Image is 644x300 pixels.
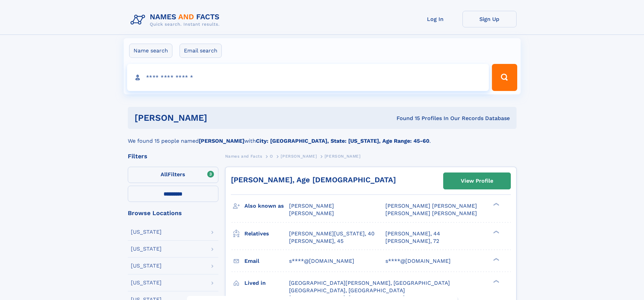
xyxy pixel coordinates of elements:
[289,287,405,294] span: [GEOGRAPHIC_DATA], [GEOGRAPHIC_DATA]
[244,277,289,289] h3: Lived in
[385,203,477,209] span: [PERSON_NAME] [PERSON_NAME]
[131,280,162,285] div: [US_STATE]
[461,173,493,189] div: View Profile
[270,152,273,160] a: O
[444,173,510,189] a: View Profile
[289,280,450,286] span: [GEOGRAPHIC_DATA][PERSON_NAME], [GEOGRAPHIC_DATA]
[289,230,375,237] a: [PERSON_NAME][US_STATE], 40
[128,210,218,216] div: Browse Locations
[128,167,218,183] label: Filters
[180,44,222,58] label: Email search
[131,229,162,235] div: [US_STATE]
[289,203,334,209] span: [PERSON_NAME]
[161,171,168,178] span: All
[408,11,462,27] a: Log In
[289,210,334,216] span: [PERSON_NAME]
[385,210,477,216] span: [PERSON_NAME] [PERSON_NAME]
[256,138,429,144] b: City: [GEOGRAPHIC_DATA], State: [US_STATE], Age Range: 45-60
[128,129,517,145] div: We found 15 people named with .
[385,237,439,245] a: [PERSON_NAME], 72
[244,228,289,239] h3: Relatives
[281,154,317,159] span: [PERSON_NAME]
[289,237,343,245] a: [PERSON_NAME], 45
[492,279,500,283] div: ❯
[385,230,440,237] a: [PERSON_NAME], 44
[325,154,361,159] span: [PERSON_NAME]
[129,44,172,58] label: Name search
[199,138,244,144] b: [PERSON_NAME]
[131,263,162,269] div: [US_STATE]
[492,64,517,91] button: Search Button
[244,200,289,212] h3: Also known as
[270,154,273,159] span: O
[462,11,517,27] a: Sign Up
[128,11,225,29] img: Logo Names and Facts
[492,230,500,234] div: ❯
[302,115,510,122] div: Found 15 Profiles In Our Records Database
[225,152,262,160] a: Names and Facts
[244,255,289,267] h3: Email
[281,152,317,160] a: [PERSON_NAME]
[128,153,218,159] div: Filters
[131,246,162,252] div: [US_STATE]
[135,114,302,122] h1: [PERSON_NAME]
[127,64,489,91] input: search input
[492,257,500,261] div: ❯
[231,176,396,184] a: [PERSON_NAME], Age [DEMOGRAPHIC_DATA]
[492,202,500,207] div: ❯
